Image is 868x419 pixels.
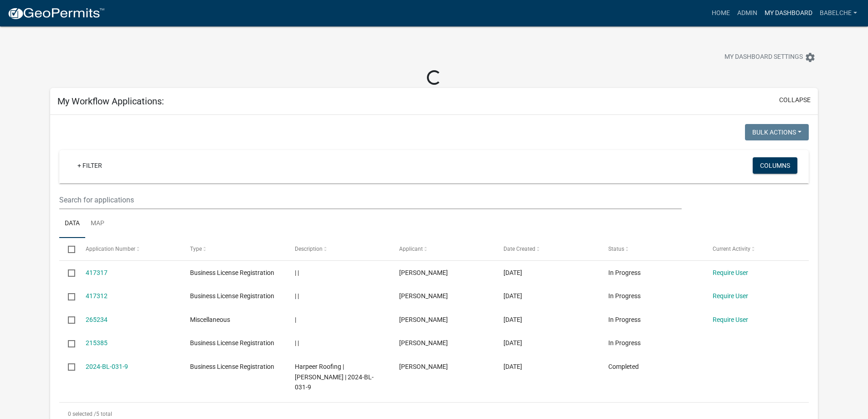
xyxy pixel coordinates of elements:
a: 265234 [86,316,108,323]
a: 215385 [86,339,108,347]
a: Require User [713,292,748,300]
a: Admin [734,5,761,22]
a: 417312 [86,292,108,300]
span: Harpeer Roofing | Jack Harper Jr | 2024-BL-031-9 [295,363,374,391]
span: In Progress [608,316,641,323]
datatable-header-cell: Application Number [77,238,181,260]
a: Require User [713,269,748,276]
span: Beverly Hardeman [399,316,448,323]
span: Applicant [399,246,423,252]
datatable-header-cell: Description [286,238,390,260]
span: | [295,316,296,323]
span: Date Created [503,246,535,252]
span: Completed [608,363,639,370]
datatable-header-cell: Status [600,238,704,260]
datatable-header-cell: Select [59,238,77,260]
a: Require User [713,316,748,323]
span: | | [295,269,299,276]
input: Search for applications [59,191,681,209]
a: 417317 [86,269,108,276]
span: In Progress [608,292,641,300]
span: 01/26/2024 [503,339,522,347]
a: Home [708,5,734,22]
span: Business License Registration [190,269,274,276]
a: Data [59,209,85,238]
span: Beverly Hardeman [399,269,448,276]
span: In Progress [608,269,641,276]
button: Columns [753,157,797,174]
span: My Dashboard Settings [724,52,803,63]
span: Current Activity [713,246,750,252]
span: 0 selected / [68,411,96,417]
datatable-header-cell: Current Activity [704,238,808,260]
span: | | [295,339,299,347]
datatable-header-cell: Applicant [390,238,495,260]
i: settings [805,52,816,63]
span: Business License Registration [190,292,274,300]
span: Beverly Hardeman [399,292,448,300]
a: My Dashboard [761,5,816,22]
span: 05/07/2025 [503,269,522,276]
span: In Progress [608,339,641,347]
a: + Filter [70,157,109,174]
a: Map [85,209,110,238]
span: Business License Registration [190,363,274,370]
button: collapse [779,95,811,105]
span: Beverly Hardeman [399,363,448,370]
span: | | [295,292,299,300]
span: Business License Registration [190,339,274,347]
button: My Dashboard Settingssettings [717,48,823,66]
datatable-header-cell: Date Created [495,238,599,260]
span: Miscellaneous [190,316,230,323]
span: 10/10/2023 [503,363,522,370]
span: Type [190,246,202,252]
button: Bulk Actions [745,124,809,140]
a: 2024-BL-031-9 [86,363,128,370]
datatable-header-cell: Type [181,238,286,260]
span: 05/29/2024 [503,316,522,323]
h5: My Workflow Applications: [57,96,164,107]
span: 05/07/2025 [503,292,522,300]
a: babelche [816,5,861,22]
span: Description [295,246,323,252]
span: Application Number [86,246,135,252]
span: Beverly Hardeman [399,339,448,347]
span: Status [608,246,624,252]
